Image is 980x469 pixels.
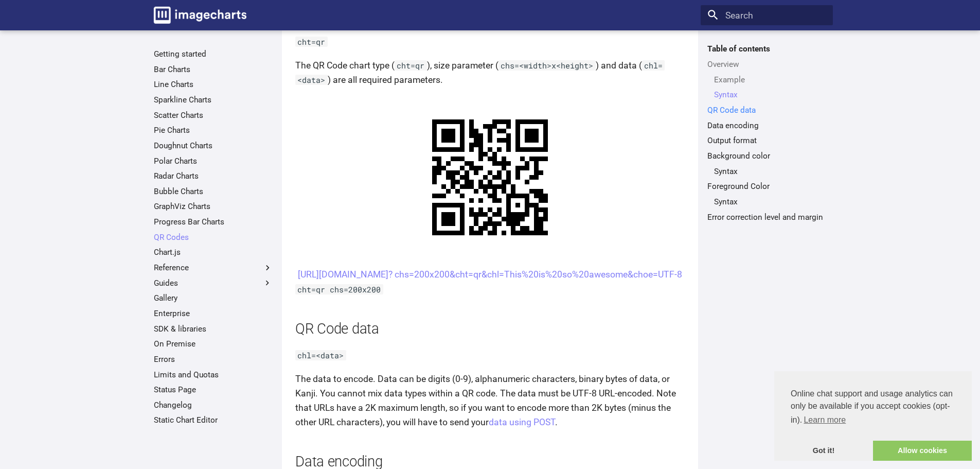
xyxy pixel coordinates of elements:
[298,269,682,280] a: [URL][DOMAIN_NAME]? chs=200x200&cht=qr&chl=This%20is%20so%20awesome&choe=UTF-8
[707,166,826,177] nav: Background color
[154,339,273,349] a: On Premise
[154,400,273,410] a: Changelog
[873,441,972,461] a: allow cookies
[154,415,273,425] a: Static Chart Editor
[149,2,251,28] a: Image-Charts documentation
[707,135,826,146] a: Output format
[774,441,873,461] a: dismiss cookie message
[295,319,685,339] h2: QR Code data
[295,372,685,430] p: The data to encode. Data can be digits (0-9), alphanumeric characters, binary bytes of data, or K...
[154,110,273,120] a: Scatter Charts
[154,64,273,75] a: Bar Charts
[701,44,833,222] nav: Table of contents
[154,263,273,273] label: Reference
[707,75,826,100] nav: Overview
[154,156,273,166] a: Polar Charts
[154,95,273,105] a: Sparkline Charts
[154,7,246,24] img: logo
[707,197,826,207] nav: Foreground Color
[154,293,273,303] a: Gallery
[701,44,833,54] label: Table of contents
[295,350,346,360] code: chl=<data>
[154,201,273,212] a: GraphViz Charts
[707,105,826,115] a: QR Code data
[154,79,273,90] a: Line Charts
[154,186,273,197] a: Bubble Charts
[774,371,972,461] div: cookieconsent
[154,217,273,227] a: Progress Bar Charts
[707,181,826,192] a: Foreground Color
[154,247,273,257] a: Chart.js
[714,90,826,100] a: Syntax
[154,125,273,135] a: Pie Charts
[714,166,826,177] a: Syntax
[154,49,273,59] a: Getting started
[295,37,328,47] code: cht=qr
[395,60,427,71] code: cht=qr
[701,5,833,26] input: Search
[154,171,273,181] a: Radar Charts
[295,58,685,87] p: The QR Code chart type ( ), size parameter ( ) and data ( ) are all required parameters.
[791,388,955,428] span: Online chat support and usage analytics can only be available if you accept cookies (opt-in).
[154,385,273,395] a: Status Page
[802,412,847,428] a: learn more about cookies
[707,151,826,161] a: Background color
[707,212,826,222] a: Error correction level and margin
[154,141,273,151] a: Doughnut Charts
[409,96,571,258] img: chart
[154,354,273,364] a: Errors
[498,60,596,71] code: chs=<width>x<height>
[714,75,826,85] a: Example
[714,197,826,207] a: Syntax
[154,370,273,380] a: Limits and Quotas
[154,324,273,334] a: SDK & libraries
[154,308,273,319] a: Enterprise
[707,120,826,131] a: Data encoding
[154,232,273,242] a: QR Codes
[295,284,383,294] code: cht=qr chs=200x200
[154,278,273,288] label: Guides
[489,417,555,427] a: data using POST
[707,59,826,70] a: Overview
